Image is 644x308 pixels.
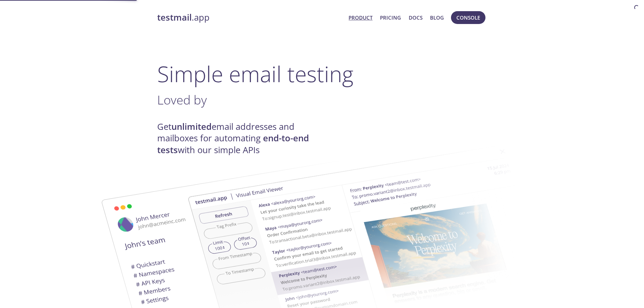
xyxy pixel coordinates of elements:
button: Console [451,11,485,24]
a: Docs [409,13,423,22]
span: Console [456,13,480,22]
h1: Simple email testing [157,61,487,87]
strong: testmail [157,11,192,23]
a: Blog [430,13,444,22]
a: Product [349,13,373,22]
strong: end-to-end tests [157,132,309,156]
a: Pricing [380,13,401,22]
h4: Get email addresses and mailboxes for automating with our simple APIs [157,121,322,156]
span: Loved by [157,91,207,108]
strong: unlimited [171,121,212,133]
a: testmail.app [157,12,343,23]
